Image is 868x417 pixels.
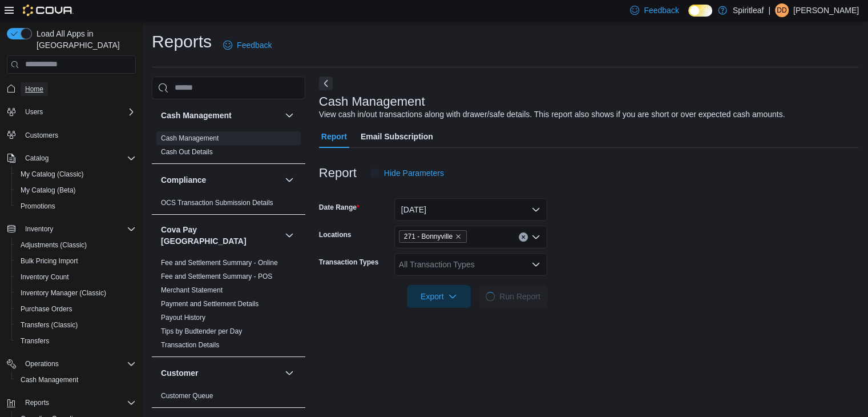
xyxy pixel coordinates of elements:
span: Operations [25,359,59,368]
span: Users [21,105,136,119]
button: Catalog [21,151,53,165]
a: Transaction Details [161,341,219,349]
span: Run Report [499,291,540,302]
h3: Report [319,166,357,180]
span: Transfers (Classic) [21,320,78,330]
a: Cash Management [161,134,219,142]
span: Export [414,285,464,308]
a: Inventory Manager (Classic) [16,286,111,300]
p: [PERSON_NAME] [793,3,859,17]
label: Date Range [319,203,360,212]
span: Operations [21,357,136,371]
label: Transaction Types [319,258,378,267]
span: OCS Transaction Submission Details [161,198,273,207]
span: Home [25,85,43,94]
button: Transfers [11,333,140,349]
a: Cash Out Details [161,148,213,156]
span: Transfers (Classic) [16,318,136,332]
span: My Catalog (Classic) [21,170,84,179]
span: Merchant Statement [161,286,223,295]
a: Fee and Settlement Summary - Online [161,259,278,267]
span: Customers [21,128,136,142]
a: Inventory Count [16,270,74,284]
button: Customer [161,367,280,379]
button: My Catalog (Beta) [11,182,140,198]
button: [DATE] [394,198,547,221]
a: My Catalog (Classic) [16,167,88,181]
a: Purchase Orders [16,302,77,316]
span: Fee and Settlement Summary - POS [161,272,272,281]
button: Transfers (Classic) [11,317,140,333]
p: Spiritleaf [733,3,764,17]
label: Locations [319,230,352,239]
button: Remove 271 - Bonnyville from selection in this group [455,233,462,240]
h3: Compliance [161,174,206,186]
h3: Cash Management [161,110,232,121]
span: Users [25,107,43,117]
div: Cova Pay [GEOGRAPHIC_DATA] [152,256,305,356]
p: | [768,3,770,17]
button: Inventory Count [11,269,140,285]
button: Promotions [11,198,140,214]
span: Cash Out Details [161,147,213,157]
span: Catalog [21,151,136,165]
a: Promotions [16,199,60,213]
span: Purchase Orders [21,304,72,314]
button: Operations [21,357,63,371]
a: Transfers (Classic) [16,318,82,332]
button: Customers [2,127,140,143]
a: OCS Transaction Submission Details [161,199,273,207]
span: Adjustments (Classic) [16,238,136,252]
a: Fee and Settlement Summary - POS [161,272,272,280]
button: Hide Parameters [366,162,449,185]
a: Adjustments (Classic) [16,238,91,252]
span: My Catalog (Classic) [16,167,136,181]
button: Next [319,77,333,90]
button: Cash Management [282,109,296,122]
button: Cova Pay [GEOGRAPHIC_DATA] [282,228,296,242]
a: Payout History [161,314,205,322]
a: Tips by Budtender per Day [161,327,242,335]
h3: Customer [161,367,198,379]
button: Operations [2,356,140,372]
button: LoadingRun Report [479,285,547,308]
span: Report [321,125,347,148]
span: Tips by Budtender per Day [161,327,242,336]
a: Customer Queue [161,392,213,400]
span: Customers [25,131,58,140]
span: Feedback [237,39,272,51]
span: Inventory Count [16,270,136,284]
div: View cash in/out transactions along with drawer/safe details. This report also shows if you are s... [319,109,785,121]
a: Merchant Statement [161,286,223,294]
button: Users [2,104,140,120]
span: Feedback [644,5,679,16]
button: Reports [2,395,140,411]
a: Bulk Pricing Import [16,254,83,268]
button: Catalog [2,150,140,166]
span: Inventory Count [21,272,69,282]
span: Inventory [25,224,53,234]
button: Home [2,81,140,97]
a: Transfers [16,334,54,348]
span: Payout History [161,313,205,322]
input: Dark Mode [688,5,712,17]
span: Bulk Pricing Import [21,256,78,266]
span: Loading [486,291,495,300]
span: Catalog [25,154,49,163]
button: Cash Management [161,110,280,121]
img: Cova [23,5,74,16]
span: Adjustments (Classic) [21,240,87,250]
button: Clear input [519,232,528,242]
button: Compliance [282,173,296,187]
button: Cova Pay [GEOGRAPHIC_DATA] [161,224,280,247]
span: Reports [21,396,136,410]
span: Transfers [16,334,136,348]
a: My Catalog (Beta) [16,183,80,197]
button: Compliance [161,174,280,186]
span: My Catalog (Beta) [16,183,136,197]
span: Payment and Settlement Details [161,299,259,308]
